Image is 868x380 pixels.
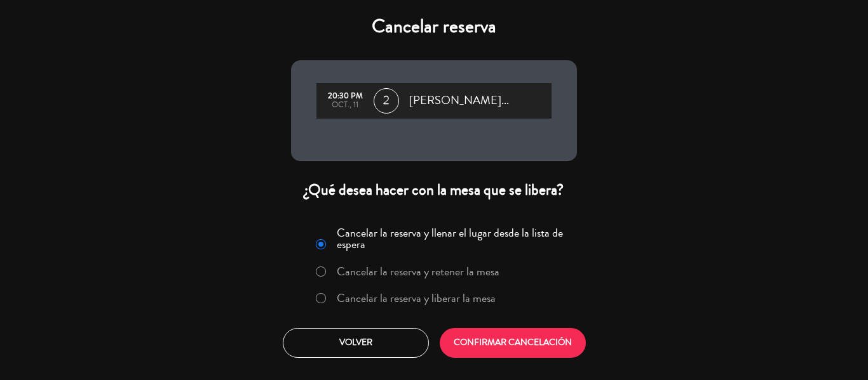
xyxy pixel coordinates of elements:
button: CONFIRMAR CANCELACIÓN [440,328,586,358]
h4: Cancelar reserva [291,15,577,38]
div: 20:30 PM [323,92,367,101]
span: [PERSON_NAME]... [409,91,509,110]
label: Cancelar la reserva y liberar la mesa [337,292,496,304]
button: Volver [283,328,429,358]
label: Cancelar la reserva y retener la mesa [337,266,499,277]
span: 2 [374,88,399,114]
div: ¿Qué desea hacer con la mesa que se libera? [291,180,577,200]
label: Cancelar la reserva y llenar el lugar desde la lista de espera [337,227,569,250]
div: oct., 11 [323,101,367,110]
